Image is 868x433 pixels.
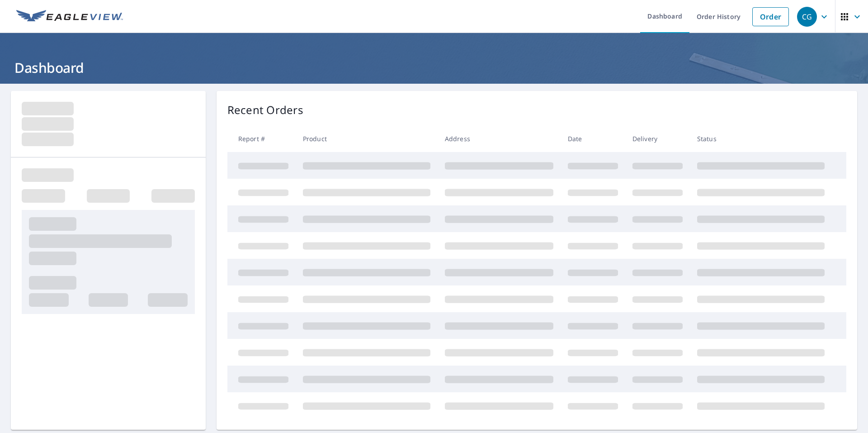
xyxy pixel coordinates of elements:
th: Date [561,125,625,152]
th: Status [690,125,832,152]
th: Delivery [625,125,690,152]
th: Report # [227,125,296,152]
h1: Dashboard [11,58,857,77]
th: Address [438,125,561,152]
img: EV Logo [16,10,123,24]
p: Recent Orders [227,102,303,118]
div: CG [797,7,817,27]
th: Product [296,125,438,152]
a: Order [752,7,789,26]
